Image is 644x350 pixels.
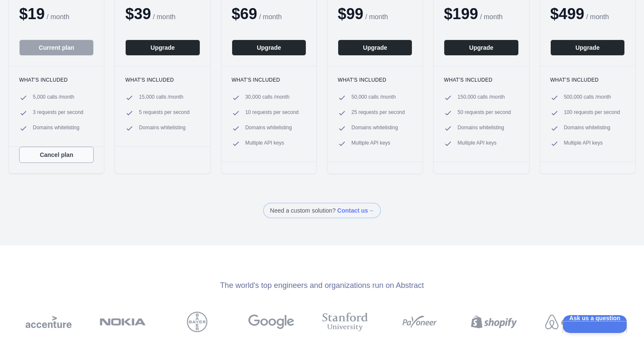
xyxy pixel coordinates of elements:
span: Multiple API keys [245,139,284,148]
span: Domains whitelisting [457,124,504,133]
span: Domains whitelisting [351,124,398,133]
iframe: Help Scout Beacon - Open [563,315,627,333]
span: Domains whitelisting [245,124,292,133]
span: Multiple API keys [351,139,390,148]
span: Multiple API keys [457,139,496,148]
